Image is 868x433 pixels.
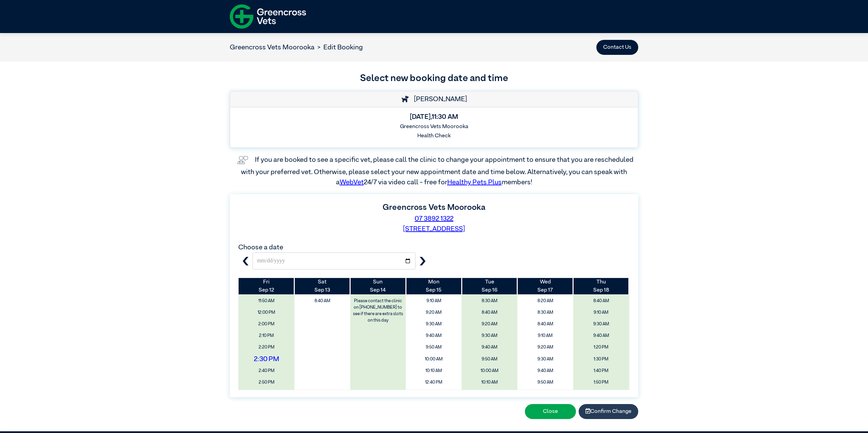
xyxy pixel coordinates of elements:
[241,308,292,318] span: 12:00 PM
[408,342,459,352] span: 9:50 AM
[351,296,405,326] label: Please contact the clinic on [PHONE_NUMBER] to see if there are extra slots on this day
[576,366,627,376] span: 1:40 PM
[576,308,627,318] span: 9:10 AM
[520,319,571,329] span: 8:40 AM
[579,404,638,419] button: Confirm Change
[408,354,459,364] span: 10:00 AM
[241,366,292,376] span: 2:40 PM
[238,244,283,251] label: Choose a date
[576,331,627,341] span: 9:40 AM
[236,133,632,139] h6: Health Check
[408,331,459,341] span: 9:40 AM
[517,278,573,294] th: Sep 17
[350,278,406,294] th: Sep 14
[230,42,363,52] nav: breadcrumb
[241,296,292,306] span: 11:50 AM
[464,308,515,318] span: 8:40 AM
[520,331,571,341] span: 9:10 AM
[383,203,485,212] label: Greencross Vets Moorooka
[241,389,292,399] span: 3:00 PM
[464,377,515,387] span: 10:10 AM
[315,42,363,52] li: Edit Booking
[297,296,348,306] span: 8:40 AM
[230,71,638,86] h3: Select new booking date and time
[408,366,459,376] span: 10:10 AM
[236,124,632,130] h6: Greencross Vets Moorooka
[408,308,459,318] span: 9:20 AM
[241,319,292,329] span: 2:00 PM
[520,308,571,318] span: 8:30 AM
[241,342,292,352] span: 2:20 PM
[520,377,571,387] span: 9:50 AM
[520,389,571,399] span: 10:00 AM
[525,404,576,419] button: Close
[573,278,629,294] th: Sep 18
[236,113,632,121] h5: [DATE] , 11:30 AM
[408,319,459,329] span: 9:30 AM
[235,153,251,167] img: vet
[241,377,292,387] span: 2:50 PM
[520,366,571,376] span: 9:40 AM
[576,296,627,306] span: 8:40 AM
[520,354,571,364] span: 9:30 AM
[464,319,515,329] span: 9:20 AM
[462,278,517,294] th: Sep 16
[576,377,627,387] span: 1:50 PM
[406,278,462,294] th: Sep 15
[596,40,638,55] button: Contact Us
[411,96,467,103] span: [PERSON_NAME]
[464,354,515,364] span: 9:50 AM
[226,351,307,367] span: 2:30 PM
[239,278,294,294] th: Sep 12
[408,377,459,387] span: 12:40 PM
[464,366,515,376] span: 10:00 AM
[415,215,453,222] a: 07 3892 1322
[230,2,306,31] img: f-logo
[464,331,515,341] span: 9:30 AM
[408,389,459,399] span: 1:30 PM
[520,296,571,306] span: 8:20 AM
[241,156,635,186] label: If you are booked to see a specific vet, please call the clinic to change your appointment to ens...
[464,389,515,399] span: 10:20 AM
[576,354,627,364] span: 1:30 PM
[408,296,459,306] span: 9:10 AM
[340,179,364,186] a: WebVet
[576,389,627,399] span: 2:00 PM
[230,44,315,51] a: Greencross Vets Moorooka
[447,179,502,186] a: Healthy Pets Plus
[241,331,292,341] span: 2:10 PM
[294,278,350,294] th: Sep 13
[464,296,515,306] span: 8:30 AM
[464,342,515,352] span: 9:40 AM
[403,226,465,232] a: [STREET_ADDRESS]
[576,342,627,352] span: 1:20 PM
[520,342,571,352] span: 9:20 AM
[576,319,627,329] span: 9:30 AM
